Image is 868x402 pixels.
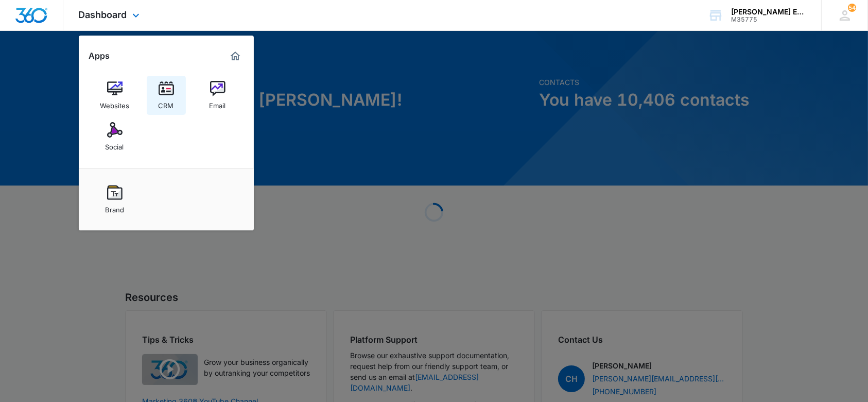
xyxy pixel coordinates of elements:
div: Brand [105,200,124,214]
h2: Apps [89,51,110,61]
div: notifications count [848,4,856,12]
a: Websites [95,76,134,115]
div: Social [106,138,124,151]
div: account name [731,8,806,16]
a: CRM [147,76,186,115]
div: account id [731,16,806,23]
a: Brand [95,180,134,219]
a: Email [198,76,237,115]
div: CRM [159,96,174,110]
div: Email [210,96,226,110]
a: Social [95,117,134,156]
div: Websites [100,96,129,110]
span: 54 [848,4,856,12]
span: Dashboard [79,9,127,20]
a: Marketing 360® Dashboard [227,48,244,64]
